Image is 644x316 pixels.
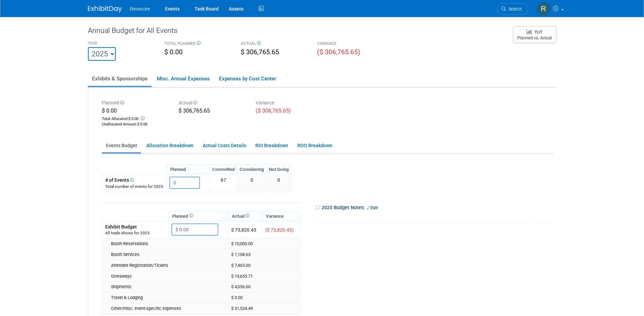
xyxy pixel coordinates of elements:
[228,303,299,314] td: $ 31,534.49
[251,139,292,152] a: ROI Breakdown
[142,139,197,152] a: Allocation Breakdown
[153,72,214,86] a: Misc. Annual Expenses
[228,260,299,271] td: $ 7,465.00
[105,177,163,183] div: # of Events
[497,3,528,15] a: Search
[179,107,245,116] div: $ 306,765.65
[228,271,299,282] td: $ 19,655.71
[102,115,169,122] div: Total Allocated:
[166,164,210,174] th: Planned
[265,227,294,233] span: ($ 73,820.43)
[130,6,150,12] span: Revecore
[102,122,169,127] div: :
[210,174,237,192] td: 67
[315,202,552,213] div: 2025 Budget Notes:
[237,164,266,174] th: Considering
[537,2,550,15] img: Rachael Sires
[88,6,122,13] img: ExhibitDay
[88,41,154,47] div: YEAR
[256,107,291,114] span: ($ 306,765.65)
[215,72,280,86] a: Expenses by Cost Center
[105,223,165,230] div: Exhibit Budget
[317,48,360,56] span: ($ 306,765.65)
[102,107,117,114] span: $ 0.00
[179,99,245,107] div: Actual
[164,41,231,47] div: TOTAL PLANNED
[266,164,291,174] th: Not Going
[241,48,279,56] span: $ 306,765.65
[266,174,291,192] td: 0
[88,72,151,86] a: Exhibits & Sponsorships
[228,281,299,292] td: $ 4,056.60
[317,41,383,47] div: VARIANCE
[102,122,136,126] span: Unallocated Amount
[128,117,139,121] span: $ 0.00
[228,238,299,249] td: $ 10,000.00
[168,211,228,221] th: Planned
[228,211,262,221] th: Actual
[102,139,141,152] a: Events Budget
[105,230,165,236] div: All trade shows for 2025
[111,295,225,301] div: Travel & Lodging
[367,205,378,210] a: Edit
[111,252,225,258] div: Booth Services
[164,48,183,56] span: $ 0.00
[111,262,225,269] div: Attendee Registration/Tickets
[199,139,250,152] a: Actual Costs Details
[262,211,299,221] th: Variance
[102,99,169,107] div: Planned
[506,6,522,12] span: Search
[513,26,556,43] button: YoY Planned vs. Actual
[256,99,323,107] div: Variance
[228,221,262,238] td: $ 73,820.43
[228,249,299,260] td: $ 1,108.63
[111,241,225,247] div: Booth Reservations
[111,305,225,312] div: Other/misc. event-specific expenses
[210,164,237,174] th: Committed
[111,273,225,279] div: Giveaways
[105,184,163,190] div: Total number of events for 2025
[293,139,336,152] a: ROO Breakdown
[534,29,542,35] span: YoY
[137,122,147,126] span: $ 0.00
[241,41,307,47] div: ACTUAL
[88,25,506,39] div: Annual Budget for All Events
[228,292,299,303] td: $ 0.00
[237,174,266,192] td: 0
[111,284,225,290] div: Shipments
